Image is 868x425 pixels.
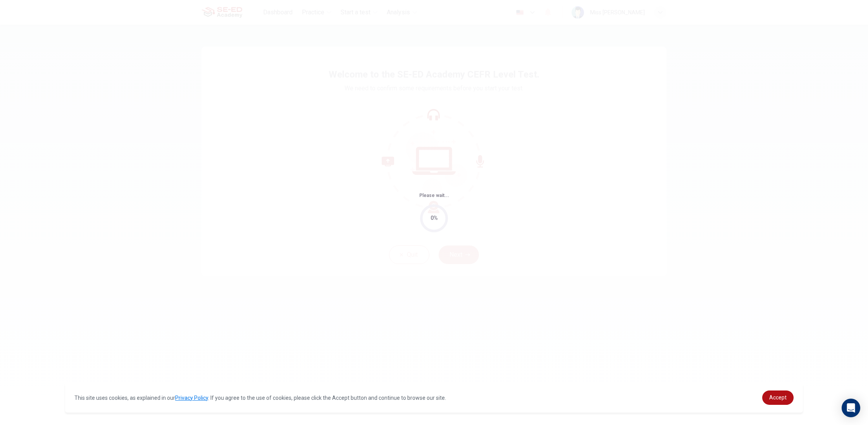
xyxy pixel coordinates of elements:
[419,193,449,198] span: Please wait...
[842,399,860,417] div: Open Intercom Messenger
[175,395,208,401] a: Privacy Policy
[762,390,794,405] a: dismiss cookie message
[431,214,438,223] div: 0%
[65,383,803,413] div: cookieconsent
[74,395,446,401] span: This site uses cookies, as explained in our . If you agree to the use of cookies, please click th...
[769,394,787,401] span: Accept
